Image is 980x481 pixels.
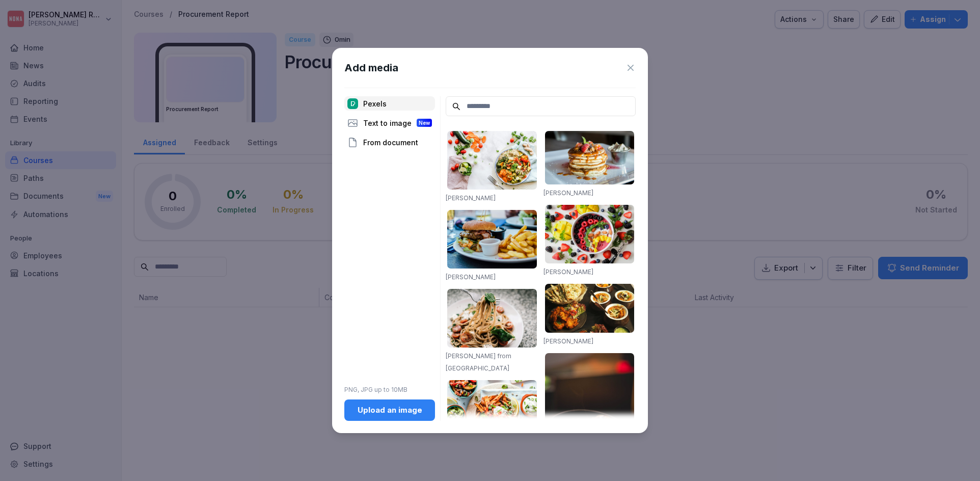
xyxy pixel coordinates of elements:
[344,116,435,130] div: Text to image
[543,337,593,345] a: [PERSON_NAME]
[543,268,593,276] a: [PERSON_NAME]
[447,289,537,348] img: pexels-photo-1279330.jpeg
[344,399,435,421] button: Upload an image
[447,131,537,190] img: pexels-photo-1640777.jpeg
[447,210,537,269] img: pexels-photo-70497.jpeg
[446,352,511,372] a: [PERSON_NAME] from [GEOGRAPHIC_DATA]
[347,98,358,109] img: pexels.png
[447,380,537,446] img: pexels-photo-1640772.jpeg
[417,119,432,127] div: New
[344,96,435,111] div: Pexels
[446,273,496,281] a: [PERSON_NAME]
[344,385,435,394] p: PNG, JPG up to 10MB
[543,189,593,197] a: [PERSON_NAME]
[352,405,427,416] div: Upload an image
[344,60,398,75] h1: Add media
[545,131,635,184] img: pexels-photo-376464.jpeg
[545,284,635,333] img: pexels-photo-958545.jpeg
[446,194,496,202] a: [PERSON_NAME]
[545,205,635,263] img: pexels-photo-1099680.jpeg
[344,135,435,149] div: From document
